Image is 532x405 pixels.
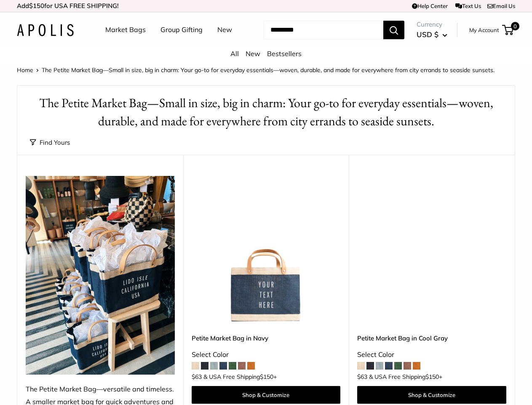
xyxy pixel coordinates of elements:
span: & USA Free Shipping + [203,374,277,380]
span: $63 [192,373,202,381]
span: & USA Free Shipping + [369,374,442,380]
span: $150 [29,2,44,10]
a: Home [17,66,33,74]
button: Search [383,21,404,39]
a: Petite Market Bag in Cool GrayPetite Market Bag in Cool Gray [357,176,506,325]
img: The Petite Market Bag—versatile and timeless. A smaller market bag for quick adventures and speci... [26,176,175,375]
a: description_Make it yours with custom text.Petite Market Bag in Navy [192,176,341,325]
button: Find Yours [30,137,70,148]
div: Select Color [192,348,341,361]
a: Text Us [455,3,481,9]
a: New [217,24,232,36]
span: $63 [357,373,367,381]
img: description_Make it yours with custom text. [192,176,341,325]
nav: Breadcrumb [17,65,495,76]
a: Help Center [412,3,448,9]
button: USD $ [417,28,447,41]
a: Group Gifting [160,24,203,36]
span: $150 [425,373,439,381]
span: 0 [511,22,519,30]
a: Petite Market Bag in Cool Gray [357,333,506,343]
a: Petite Market Bag in Navy [192,333,341,343]
a: New [246,49,260,58]
span: $150 [260,373,273,381]
span: The Petite Market Bag—Small in size, big in charm: Your go-to for everyday essentials—woven, dura... [42,66,495,74]
span: Currency [417,19,447,30]
a: Shop & Customize [192,386,341,404]
input: Search... [264,21,383,39]
a: Bestsellers [267,49,302,58]
a: All [230,49,239,58]
a: 0 [503,25,513,35]
img: Apolis [17,24,74,36]
a: Market Bags [105,24,146,36]
div: Select Color [357,348,506,361]
h1: The Petite Market Bag—Small in size, big in charm: Your go-to for everyday essentials—woven, dura... [30,94,502,130]
a: Shop & Customize [357,386,506,404]
span: USD $ [417,30,438,39]
a: Email Us [487,3,515,9]
a: My Account [469,25,499,35]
